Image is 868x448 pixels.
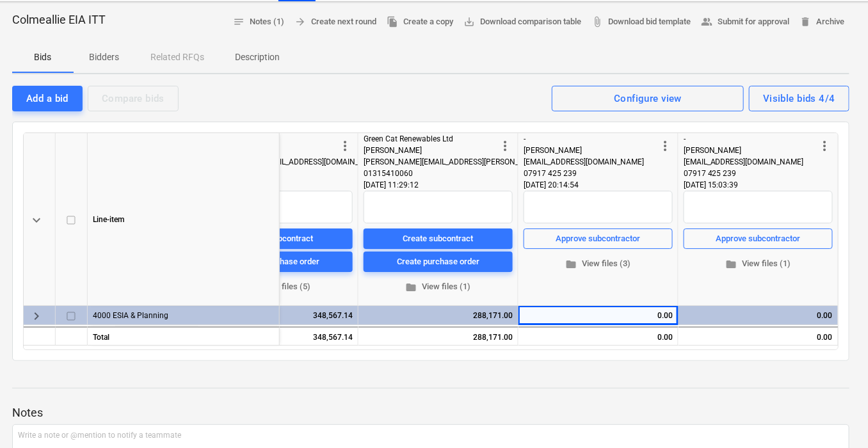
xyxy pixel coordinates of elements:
div: Approve subcontractor [556,232,641,246]
button: View files (1) [364,277,513,297]
div: Add a bid [26,90,68,107]
div: Visible bids 4/4 [763,90,835,107]
div: 0.00 [518,326,679,346]
p: Bidders [89,51,120,64]
div: 07917 425 239 [524,168,657,179]
div: [DATE] 20:14:54 [524,179,673,191]
span: View files (3) [529,257,668,271]
button: Notes (1) [228,12,289,32]
iframe: Chat Widget [804,387,868,448]
span: more_vert [337,138,353,154]
button: Create purchase order [364,252,513,272]
div: Green Cat Renewables Ltd [364,133,497,145]
button: Approve subcontractor [524,228,673,249]
div: - [524,133,657,145]
span: folder [726,259,737,270]
span: View files (1) [689,257,828,271]
a: Download comparison table [458,12,586,32]
button: Approve subcontractor [684,228,833,249]
button: Add a bid [12,86,83,111]
span: Notes (1) [233,15,284,29]
span: people_alt [701,16,712,28]
span: [PERSON_NAME][EMAIL_ADDRESS][PERSON_NAME][DOMAIN_NAME] [364,157,600,166]
span: Submit for approval [701,15,789,29]
p: Colmeallie EIA ITT [12,12,106,28]
div: Configure view [614,90,682,107]
div: [PERSON_NAME] [524,145,657,156]
div: 288,171.00 [364,306,513,325]
div: Total [88,326,280,346]
div: 0.00 [679,326,839,346]
span: Create a copy [387,15,453,29]
div: [PERSON_NAME] [684,145,817,156]
p: Description [235,51,280,64]
span: delete [800,16,811,28]
span: more_vert [497,138,513,154]
button: Submit for approval [696,12,794,32]
div: Approve subcontractor [716,232,801,246]
button: Visible bids 4/4 [749,86,849,111]
div: - [684,133,817,145]
span: save_alt [463,16,475,28]
span: View files (1) [369,280,508,294]
div: Line-item [88,133,280,306]
div: Create subcontract [403,232,474,246]
span: Download bid template [591,15,691,29]
span: folder [406,282,417,293]
div: [DATE] 15:03:39 [684,179,833,191]
span: keyboard_arrow_right [29,308,44,324]
span: Create next round [294,15,376,29]
span: Download comparison table [463,15,581,29]
span: [EMAIL_ADDRESS][DOMAIN_NAME] [684,157,804,166]
span: keyboard_arrow_down [29,212,44,228]
button: Create next round [289,12,382,32]
button: Create a copy [382,12,458,32]
div: [PERSON_NAME] [364,145,497,156]
span: [PERSON_NAME][EMAIL_ADDRESS][DOMAIN_NAME] [204,157,382,166]
button: Configure view [552,86,744,111]
span: file_copy [387,16,398,28]
p: Notes [12,405,849,420]
button: Create subcontract [364,228,513,249]
span: more_vert [817,138,833,154]
div: 288,171.00 [358,326,518,346]
span: folder [566,259,577,270]
div: 0.00 [524,306,673,325]
div: 0.00 [684,306,833,325]
div: 4000 ESIA & Planning [93,306,274,324]
span: arrow_forward [294,16,306,28]
span: [EMAIL_ADDRESS][DOMAIN_NAME] [524,157,644,166]
div: 01315410060 [364,168,497,179]
span: Archive [800,15,844,29]
p: Bids [28,51,58,64]
button: View files (3) [524,254,673,274]
button: View files (1) [684,254,833,274]
div: [DATE] 11:29:12 [364,179,513,191]
div: 07917 425 239 [684,168,817,179]
span: attach_file [591,16,603,28]
span: more_vert [657,138,673,154]
button: Archive [794,12,849,32]
span: notes [233,16,245,28]
div: Create purchase order [397,255,479,269]
a: Download bid template [586,12,696,32]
